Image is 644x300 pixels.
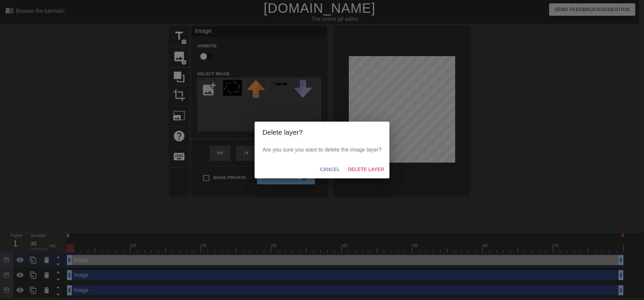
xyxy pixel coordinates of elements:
[348,165,384,174] span: Delete Layer
[263,127,382,138] h2: Delete layer?
[345,163,387,176] button: Delete Layer
[317,163,342,176] button: Cancel
[320,165,340,174] span: Cancel
[263,146,382,154] p: Are you sure you want to delete the image layer?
